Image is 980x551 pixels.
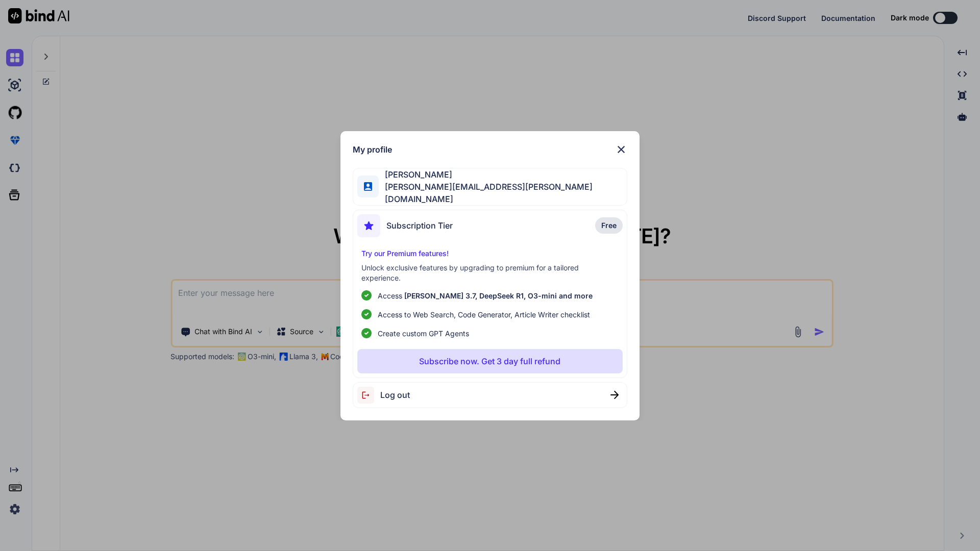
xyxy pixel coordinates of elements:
span: [PERSON_NAME][EMAIL_ADDRESS][PERSON_NAME][DOMAIN_NAME] [379,181,627,205]
img: profile [364,182,372,190]
span: [PERSON_NAME] 3.7, DeepSeek R1, O3-mini and more [404,291,593,300]
span: Create custom GPT Agents [378,328,469,339]
span: Log out [380,389,410,401]
img: subscription [357,214,380,237]
span: [PERSON_NAME] [379,168,627,181]
img: close [615,143,627,156]
h1: My profile [353,143,392,156]
img: logout [357,387,380,404]
p: Access [378,290,593,301]
img: close [610,391,619,399]
img: checklist [361,309,372,319]
span: Subscription Tier [386,219,453,232]
p: Unlock exclusive features by upgrading to premium for a tailored experience. [361,263,619,283]
span: Free [601,220,617,231]
p: Subscribe now. Get 3 day full refund [419,355,560,367]
img: checklist [361,328,372,338]
img: checklist [361,290,372,300]
p: Try our Premium features! [361,248,619,259]
span: Access to Web Search, Code Generator, Article Writer checklist [378,309,590,320]
button: Subscribe now. Get 3 day full refund [357,349,623,373]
